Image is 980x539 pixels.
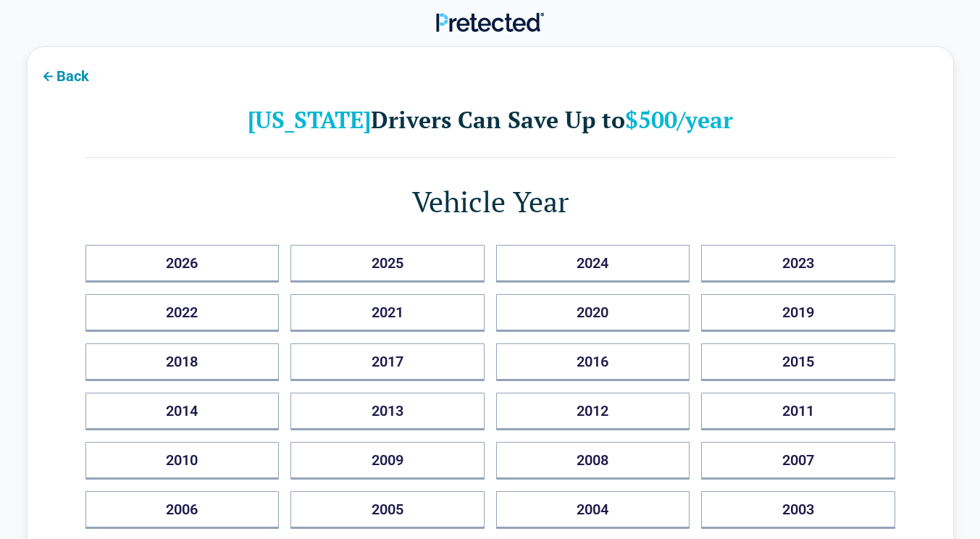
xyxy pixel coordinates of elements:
button: 2006 [85,491,280,529]
b: [US_STATE] [248,104,371,135]
button: 2009 [290,442,485,480]
button: 2014 [85,393,280,430]
b: $500/year [625,104,733,135]
button: 2022 [85,294,280,332]
button: 2008 [496,442,690,480]
button: 2003 [701,491,895,529]
button: 2020 [496,294,690,332]
h2: Drivers Can Save Up to [85,105,895,134]
button: 2024 [496,245,690,283]
button: 2015 [701,343,895,381]
button: 2010 [85,442,280,480]
button: 2012 [496,393,690,430]
button: 2013 [290,393,485,430]
button: Back [28,59,101,91]
button: 2026 [85,245,280,283]
button: 2025 [290,245,485,283]
button: 2011 [701,393,895,430]
h1: Vehicle Year [85,181,895,222]
button: 2004 [496,491,690,529]
button: 2017 [290,343,485,381]
button: 2021 [290,294,485,332]
button: 2019 [701,294,895,332]
button: 2016 [496,343,690,381]
button: 2005 [290,491,485,529]
button: 2007 [701,442,895,480]
button: 2018 [85,343,280,381]
button: 2023 [701,245,895,283]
